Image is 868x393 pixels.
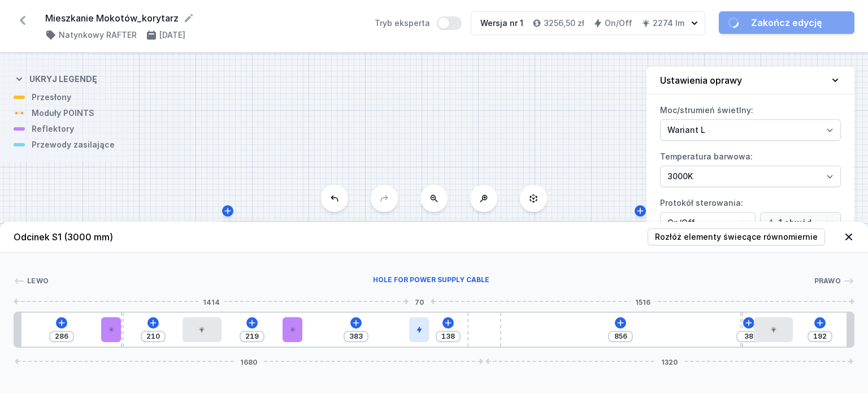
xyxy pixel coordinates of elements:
button: Edytuj nazwę projektu [183,12,194,24]
input: Wymiar [mm] [439,332,457,341]
span: 1516 [631,298,655,305]
label: Tryb eksperta [375,16,462,30]
span: (3000 mm) [64,231,113,243]
div: Hole for power supply cable [49,275,814,287]
input: Wymiar [mm] [347,332,365,341]
span: Prawo [814,277,841,286]
h4: 2274 lm [653,18,684,29]
div: LED opal module 140mm [754,317,793,342]
span: Lewo [27,277,49,286]
button: Tryb eksperta [437,16,462,30]
h4: Ustawienia oprawy [660,74,742,87]
span: 1680 [236,358,262,365]
button: Dodaj element [743,317,754,329]
span: 1320 [657,358,683,365]
div: LED opal module 140mm [183,317,222,342]
input: Wymiar [mm] [611,332,630,341]
label: Protokół sterowania: [660,194,841,234]
select: Protokół sterowania: [760,212,841,234]
span: 70 [410,298,429,305]
h4: Odcinek S1 [14,230,113,244]
button: Dodaj element [615,317,626,329]
button: Ukryj legendę [14,64,97,92]
button: Dodaj element [56,317,67,329]
label: Temperatura barwowa: [660,148,841,187]
input: Wymiar [mm] [243,332,261,341]
h4: [DATE] [159,29,185,41]
div: PET mini next module 41° [283,317,302,342]
div: Hole for power supply cable [409,317,429,342]
div: PET mini next module 41° [101,317,121,342]
select: Moc/strumień świetlny: [660,119,841,141]
button: Rozłóż elementy świecące równomiernie [648,228,825,245]
button: Dodaj element [350,317,362,329]
div: Wersja nr 1 [480,18,523,29]
h4: On/Off [605,18,632,29]
form: Mieszkanie Mokotów_korytarz [45,11,361,25]
span: 1414 [198,298,224,305]
h4: 3256,50 zł [544,18,584,29]
button: Dodaj element [442,317,454,329]
input: Wymiar [mm] [811,332,829,341]
select: Temperatura barwowa: [660,166,841,187]
input: Wymiar [mm] [740,332,758,341]
label: Moc/strumień świetlny: [660,101,841,141]
button: Dodaj element [814,317,826,329]
input: Wymiar [mm] [144,332,162,341]
h4: Ukryj legendę [29,74,97,85]
button: Ustawienia oprawy [646,67,854,94]
button: Wersja nr 13256,50 złOn/Off2274 lm [471,11,705,35]
select: Protokół sterowania: [660,212,756,234]
span: Rozłóż elementy świecące równomiernie [655,231,818,243]
button: Dodaj element [147,317,159,329]
input: Wymiar [mm] [53,332,71,341]
h4: Natynkowy RAFTER [59,29,137,41]
button: Dodaj element [246,317,258,329]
